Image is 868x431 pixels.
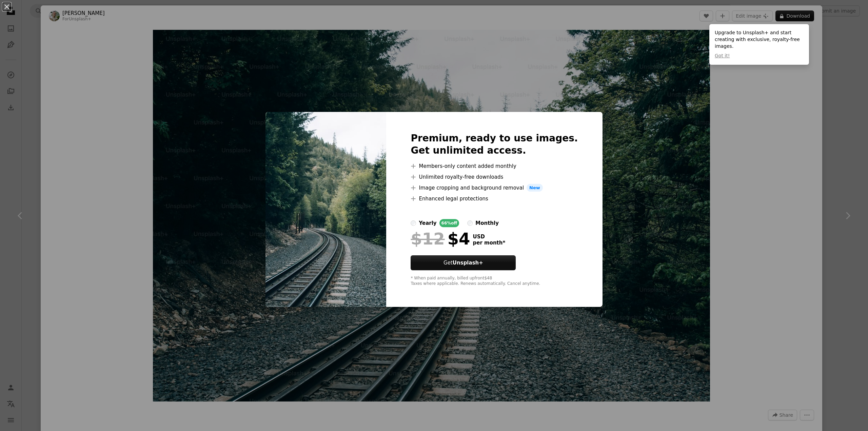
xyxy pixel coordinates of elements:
[419,219,436,227] div: yearly
[475,219,499,227] div: monthly
[411,230,445,248] span: $12
[715,53,730,59] button: Got it!
[439,219,459,227] div: 66% off
[411,230,470,248] div: $4
[411,173,578,181] li: Unlimited royalty-free downloads
[467,220,473,226] input: monthly
[265,112,386,307] img: premium_photo-1710119487743-48959c984d45
[527,184,543,192] span: New
[411,162,578,170] li: Members-only content added monthly
[411,195,578,203] li: Enhanced legal protections
[411,184,578,192] li: Image cropping and background removal
[411,132,578,157] h2: Premium, ready to use images. Get unlimited access.
[709,24,809,65] div: Upgrade to Unsplash+ and start creating with exclusive, royalty-free images.
[411,276,578,287] div: * When paid annually, billed upfront $48 Taxes where applicable. Renews automatically. Cancel any...
[473,240,505,246] span: per month *
[411,255,516,270] button: GetUnsplash+
[473,234,505,240] span: USD
[411,220,416,226] input: yearly66%off
[453,260,483,266] strong: Unsplash+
